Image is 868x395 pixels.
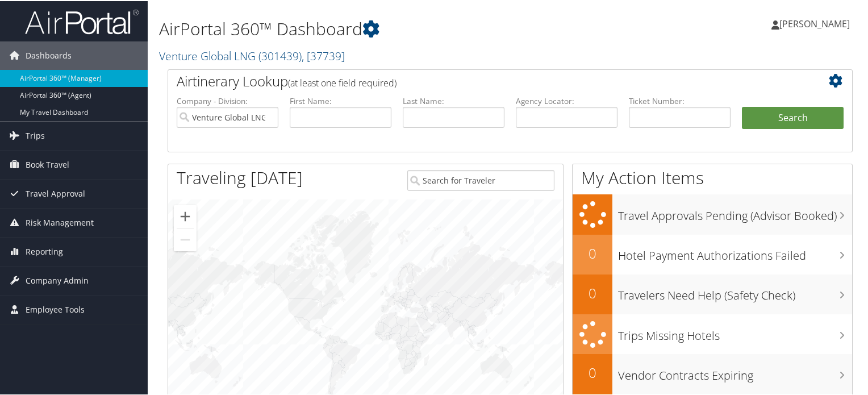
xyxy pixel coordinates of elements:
a: 0Hotel Payment Authorizations Failed [573,234,852,273]
button: Zoom in [174,204,197,227]
a: 0Vendor Contracts Expiring [573,353,852,393]
button: Zoom out [174,227,197,250]
label: Company - Division: [177,94,278,106]
h1: Traveling [DATE] [177,165,303,189]
span: Company Admin [26,265,89,294]
img: airportal-logo.png [25,7,139,34]
a: 0Travelers Need Help (Safety Check) [573,273,852,313]
a: Trips Missing Hotels [573,313,852,354]
h1: AirPortal 360™ Dashboard [159,16,627,40]
h3: Travel Approvals Pending (Advisor Booked) [618,201,852,223]
h2: Airtinerary Lookup [177,70,787,90]
h3: Vendor Contracts Expiring [618,361,852,382]
label: Agency Locator: [516,94,617,106]
span: [PERSON_NAME] [779,16,850,29]
a: [PERSON_NAME] [771,6,861,40]
h2: 0 [573,362,612,381]
span: Dashboards [26,40,72,69]
span: Trips [26,120,45,149]
span: Reporting [26,236,63,265]
h3: Hotel Payment Authorizations Failed [618,241,852,263]
label: First Name: [290,94,391,106]
h2: 0 [573,243,612,262]
a: Venture Global LNG [159,47,345,63]
h1: My Action Items [573,165,852,189]
span: Book Travel [26,149,69,178]
h3: Trips Missing Hotels [618,321,852,343]
span: Risk Management [26,207,94,236]
span: Employee Tools [26,294,85,323]
input: Search for Traveler [407,169,555,190]
span: ( 301439 ) [258,47,302,63]
label: Ticket Number: [629,94,731,106]
label: Last Name: [403,94,504,106]
button: Search [742,106,844,128]
h2: 0 [573,282,612,302]
span: Travel Approval [26,178,85,207]
span: , [ 37739 ] [302,47,345,63]
span: (at least one field required) [288,76,397,88]
a: Travel Approvals Pending (Advisor Booked) [573,193,852,234]
h3: Travelers Need Help (Safety Check) [618,281,852,302]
